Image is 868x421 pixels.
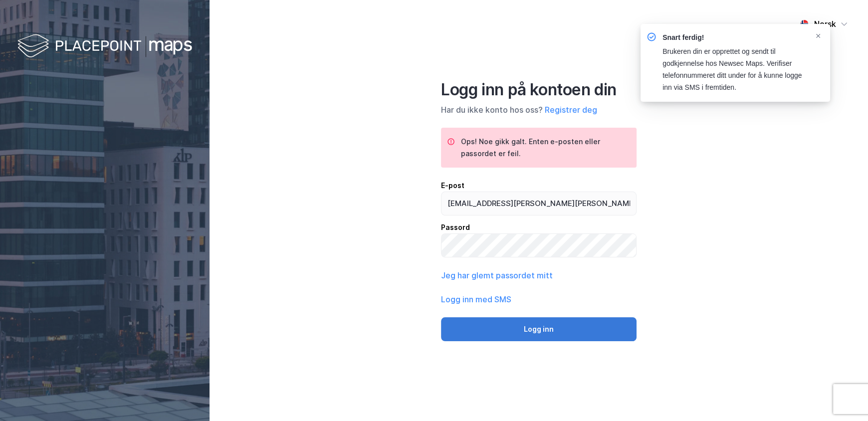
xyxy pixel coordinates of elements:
button: Jeg har glemt passordet mitt [441,269,553,281]
div: Norsk [814,18,836,30]
div: Logg inn på kontoen din [441,80,637,100]
img: logo-white.f07954bde2210d2a523dddb988cd2aa7.svg [17,32,192,61]
div: Passord [441,221,637,233]
div: E-post [441,180,637,192]
div: Ops! Noe gikk galt. Enten e-posten eller passordet er feil. [461,136,629,160]
button: Logg inn [441,317,637,341]
div: Har du ikke konto hos oss? [441,104,637,116]
button: Logg inn med SMS [441,293,511,305]
div: Brukeren din er opprettet og sendt til godkjennelse hos Newsec Maps. Verifiser telefonnummeret di... [662,46,806,94]
div: Kontrollprogram for chat [818,373,868,421]
iframe: Chat Widget [818,373,868,421]
div: Snart ferdig! [662,32,806,44]
button: Registrer deg [545,104,597,116]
